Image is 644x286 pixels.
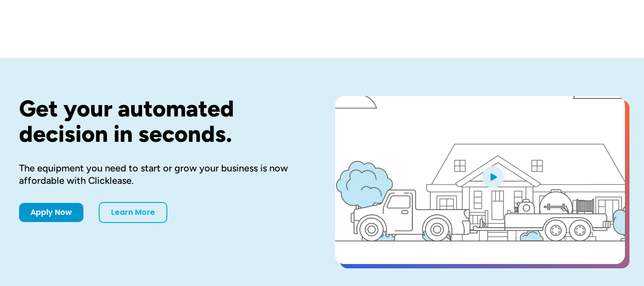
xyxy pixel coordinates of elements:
a: Learn More [99,202,167,223]
img: Blue play button logo on a light blue circular background [480,163,506,190]
div: The equipment you need to start or grow your business is now affordable with Clicklease. [19,162,305,187]
a: Apply Now [19,203,83,222]
h1: Get your automated decision in seconds. [19,96,305,147]
a: open lightbox [335,96,625,264]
